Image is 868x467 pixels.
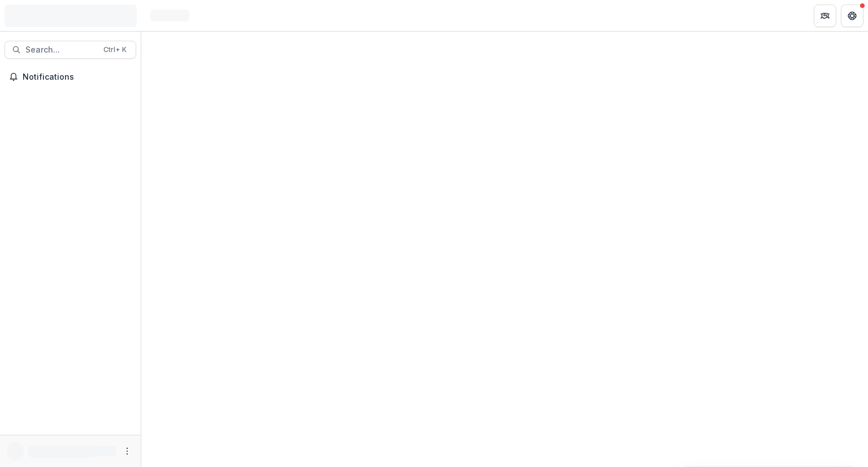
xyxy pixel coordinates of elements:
[841,5,863,27] button: Get Help
[101,44,129,56] div: Ctrl + K
[146,7,194,24] nav: breadcrumb
[5,68,136,86] button: Notifications
[25,45,97,55] span: Search...
[23,72,132,82] span: Notifications
[814,5,836,27] button: Partners
[120,444,134,458] button: More
[5,41,136,59] button: Search...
